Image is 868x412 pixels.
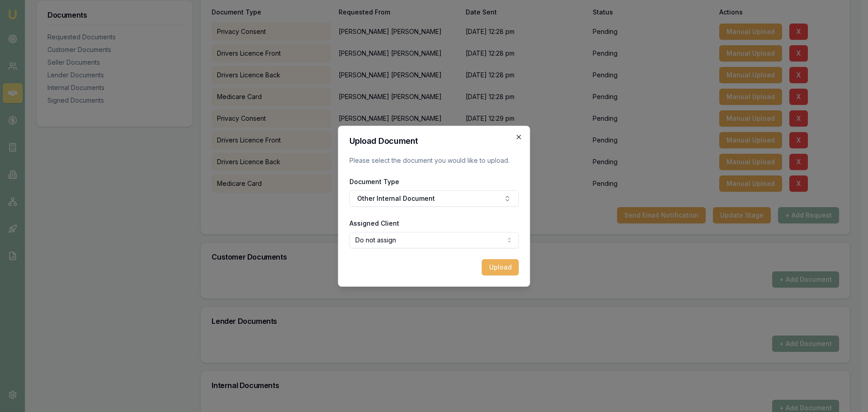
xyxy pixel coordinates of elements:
[349,190,519,207] button: Other Internal Document
[349,156,519,165] p: Please select the document you would like to upload.
[349,137,519,145] h2: Upload Document
[482,259,519,275] button: Upload
[349,178,399,185] label: Document Type
[349,219,399,227] label: Assigned Client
